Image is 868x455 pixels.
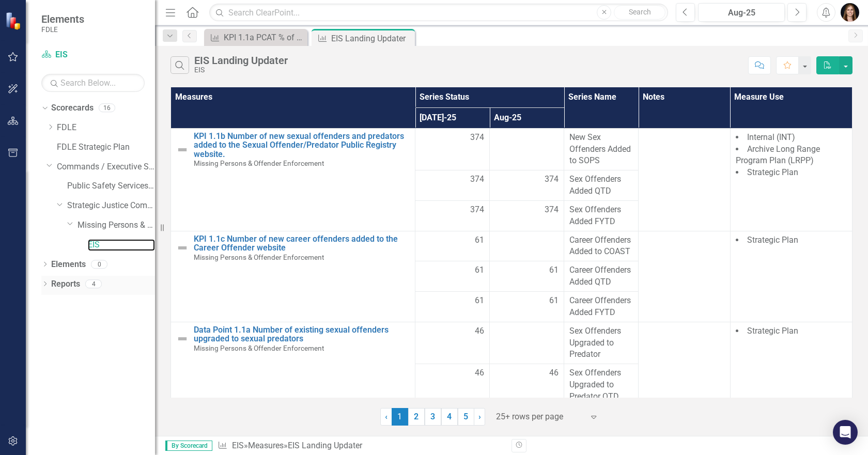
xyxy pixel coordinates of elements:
span: Strategic Plan [747,326,798,336]
span: 374 [470,174,484,185]
a: Strategic Justice Command [67,200,155,212]
div: EIS Landing Updater [288,441,362,450]
div: EIS Landing Updater [331,32,412,45]
a: KPI 1.1b Number of new sexual offenders and predators added to the Sexual Offender/Predator Publi... [194,132,410,159]
td: Double-Click to Edit [730,322,852,436]
span: 374 [545,204,559,216]
div: » » [218,440,504,452]
a: Reports [51,278,80,290]
a: Elements [51,259,86,271]
span: Strategic Plan [747,235,798,245]
a: 2 [408,408,425,426]
td: Double-Click to Edit [639,128,730,231]
a: EIS [41,49,145,61]
td: Double-Click to Edit [639,231,730,322]
span: 374 [470,132,484,144]
div: 4 [85,279,102,288]
span: New Sex Offenders Added to SOPS [569,132,633,167]
a: Data Point 1.1a Number of existing sexual offenders upgraded to sexual predators [194,325,410,343]
td: Double-Click to Edit [564,128,639,170]
div: Open Intercom Messenger [833,420,858,445]
span: Strategic Plan [747,167,798,177]
div: Aug-25 [702,7,781,19]
span: 46 [549,367,559,379]
span: 61 [549,295,559,307]
span: 61 [475,234,484,246]
td: Double-Click to Edit [730,231,852,322]
a: EIS [88,239,155,251]
span: 61 [549,264,559,276]
div: EIS [194,66,288,74]
span: Career Offenders Added QTD [569,264,633,288]
span: By Scorecard [165,441,212,451]
td: Double-Click to Edit [490,322,564,364]
span: Career Offenders Added FYTD [569,295,633,319]
a: Missing Persons & Offender Enforcement [78,219,155,231]
span: Search [629,8,651,16]
a: KPI 1.1a PCAT % of cases new/closed [207,31,305,44]
span: Sex Offenders Upgraded to Predator [569,325,633,361]
span: 46 [475,325,484,337]
span: › [478,412,481,421]
td: Double-Click to Edit [415,128,490,170]
span: Elements [41,13,84,25]
td: Double-Click to Edit [490,231,564,261]
span: 374 [470,204,484,216]
a: FDLE [57,122,155,134]
span: Sex Offenders Upgraded to Predator QTD [569,367,633,403]
img: Not Defined [176,242,189,254]
img: Not Defined [176,333,189,345]
td: Double-Click to Edit [564,322,639,364]
input: Search ClearPoint... [209,4,668,22]
td: Double-Click to Edit Right Click for Context Menu [171,322,415,436]
div: 0 [91,260,107,269]
div: EIS Landing Updater [194,55,288,66]
span: Internal (INT) [747,132,795,142]
button: Search [614,5,665,20]
span: 61 [475,264,484,276]
a: Measures [248,441,284,450]
span: Archive Long Range Program Plan (LRPP) [736,144,820,166]
span: Sex Offenders Added QTD [569,174,633,197]
span: ‹ [385,412,388,421]
span: 46 [475,367,484,379]
a: FDLE Strategic Plan [57,142,155,153]
small: FDLE [41,25,84,34]
div: 16 [99,104,115,113]
td: Double-Click to Edit [415,231,490,261]
span: Missing Persons & Offender Enforcement [194,159,324,167]
a: 3 [425,408,441,426]
td: Double-Click to Edit [490,128,564,170]
input: Search Below... [41,74,145,92]
a: Scorecards [51,102,94,114]
td: Double-Click to Edit [730,128,852,231]
td: Double-Click to Edit Right Click for Context Menu [171,128,415,231]
span: 61 [475,295,484,307]
td: Double-Click to Edit Right Click for Context Menu [171,231,415,322]
a: Commands / Executive Support Branch [57,161,155,173]
td: Double-Click to Edit [415,322,490,364]
a: 4 [441,408,458,426]
span: 374 [545,174,559,185]
button: Aug-25 [698,3,785,22]
span: Missing Persons & Offender Enforcement [194,344,324,352]
a: EIS [232,441,244,450]
img: Not Defined [176,144,189,156]
span: Career Offenders Added to COAST [569,234,633,258]
span: Missing Persons & Offender Enforcement [194,253,324,261]
a: Public Safety Services Command [67,180,155,192]
a: KPI 1.1c Number of new career offenders added to the Career Offender website [194,234,410,253]
td: Double-Click to Edit [639,322,730,436]
span: 1 [392,408,408,426]
img: Heather Faulkner [841,3,859,22]
span: Sex Offenders Added FYTD [569,204,633,228]
img: ClearPoint Strategy [4,11,24,30]
div: KPI 1.1a PCAT % of cases new/closed [224,31,305,44]
td: Double-Click to Edit [564,231,639,261]
a: 5 [458,408,474,426]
